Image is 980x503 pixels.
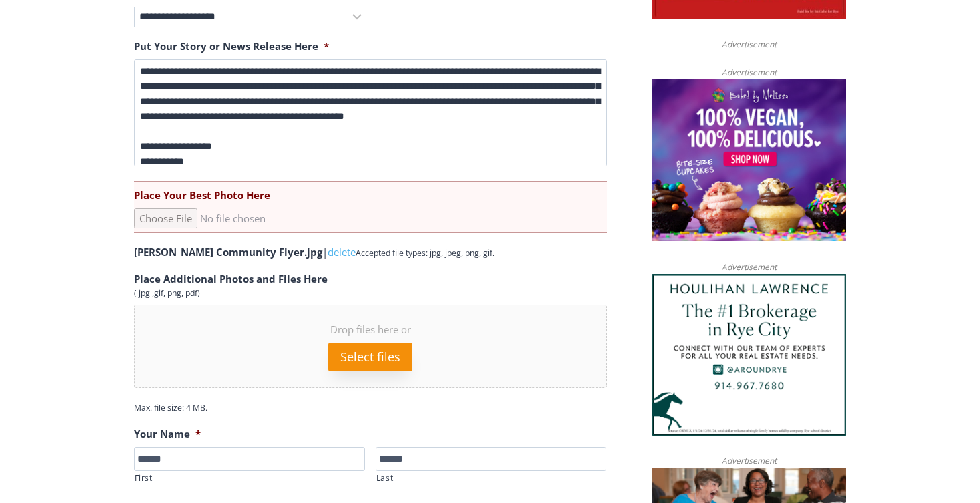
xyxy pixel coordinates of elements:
span: Advertisement [708,261,790,273]
span: Drop files here or [151,321,590,337]
span: Advertisement [708,38,790,51]
span: Intern @ [DOMAIN_NAME] [349,133,618,163]
span: Accepted file types: jpg, jpeg, png, gif. [356,236,505,259]
span: | [134,245,356,259]
a: Intern @ [DOMAIN_NAME] [321,130,646,166]
div: "[PERSON_NAME] and I covered the [DATE] Parade, which was a really eye opening experience as I ha... [337,1,630,130]
img: Baked by Melissa [652,79,846,241]
label: First [135,472,365,485]
label: Place Your Best Photo Here [134,189,270,202]
label: Your Name [134,428,201,441]
label: Place Additional Photos and Files Here [134,273,328,286]
label: Last [376,472,606,485]
span: Max. file size: 4 MB. [134,402,218,413]
img: Houlihan Lawrence The #1 Brokerage in Rye City [652,274,846,436]
strong: [PERSON_NAME] Community Flyer.jpg [134,245,322,259]
button: select files, place additional photos and files here [328,343,412,371]
label: Put Your Story or News Release Here [134,40,329,53]
div: ( jpg ,gif, png, pdf) [134,287,607,300]
span: Advertisement [708,454,790,467]
a: delete [328,245,356,259]
span: Advertisement [708,66,790,79]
